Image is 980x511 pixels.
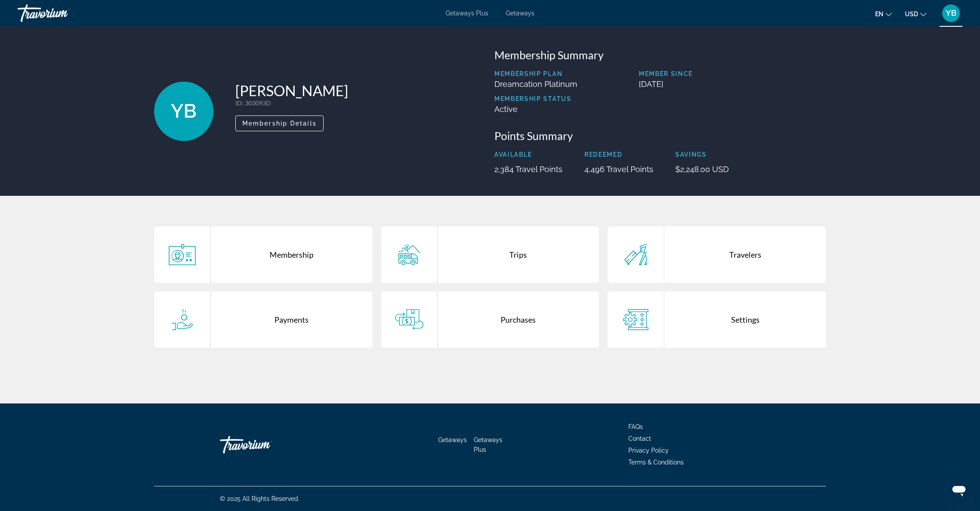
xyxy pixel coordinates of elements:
a: Membership [154,227,372,283]
span: ID [235,99,242,107]
p: Active [494,104,577,114]
span: en [875,11,883,18]
a: Terms & Conditions [628,459,684,466]
a: Travorium [18,2,105,25]
span: Membership Details [242,120,317,127]
button: Change language [875,7,892,20]
div: Trips [438,227,599,283]
p: 2,384 Travel Points [494,165,562,174]
span: YB [946,9,956,18]
div: Payments [211,291,372,348]
p: : 303093D [235,99,348,107]
div: Travelers [664,227,826,283]
div: Settings [664,291,826,348]
h3: Points Summary [494,129,826,142]
p: Membership Plan [494,70,577,77]
p: Available [494,151,562,158]
iframe: Button to launch messaging window [945,476,973,504]
a: Privacy Policy [628,447,669,454]
h3: Membership Summary [494,48,826,61]
a: Getaways [506,10,534,17]
a: FAQs [628,423,643,430]
p: $2,248.00 USD [675,165,729,174]
p: [DATE] [639,79,826,89]
a: Purchases [381,291,599,348]
p: Dreamcation Platinum [494,79,577,89]
a: Trips [381,227,599,283]
p: 4,496 Travel Points [584,165,653,174]
div: Purchases [438,291,599,348]
p: Membership Status [494,95,577,102]
a: Getaways Plus [446,10,488,17]
span: © 2025 All Rights Reserved. [220,495,299,502]
button: User Menu [940,4,962,22]
a: Getaways [438,436,467,443]
a: Travorium [220,432,308,458]
span: USD [905,11,918,18]
p: Savings [675,151,729,158]
a: Contact [628,435,651,442]
button: Change currency [905,7,926,20]
a: Payments [154,291,372,348]
p: Member Since [639,70,826,77]
div: Membership [211,227,372,283]
a: Membership Details [235,117,324,127]
a: Getaways Plus [474,436,502,453]
span: YB [171,100,197,122]
a: Travelers [608,227,826,283]
p: Redeemed [584,151,653,158]
a: Settings [608,291,826,348]
h1: [PERSON_NAME] [235,82,348,99]
button: Membership Details [235,115,324,131]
